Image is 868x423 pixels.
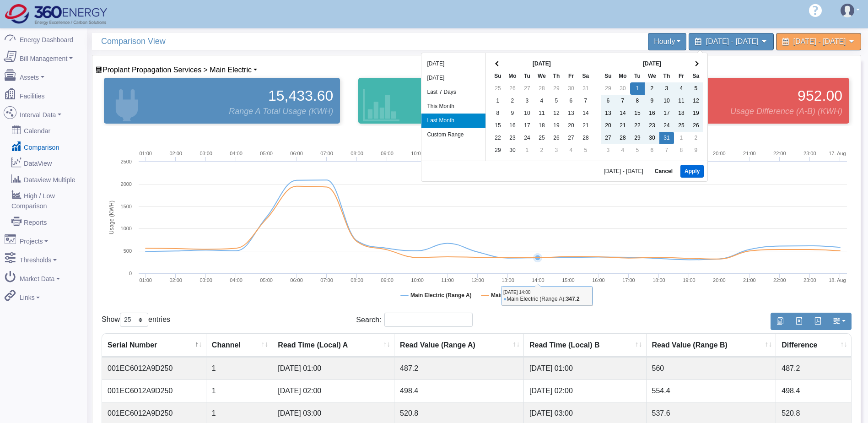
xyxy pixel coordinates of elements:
[689,70,703,82] th: Sa
[803,277,816,283] text: 23:00
[520,82,534,95] td: 27
[410,292,472,298] tspan: Main Electric (Range A)
[101,33,355,50] span: Comparison View
[505,58,578,70] th: [DATE]
[808,313,827,330] button: Generate PDF
[630,119,645,132] td: 22
[421,57,485,71] li: [DATE]
[549,119,564,132] td: 19
[421,99,485,114] li: This Month
[615,95,630,107] td: 7
[549,144,564,157] td: 3
[743,277,756,283] text: 21:00
[421,71,485,85] li: [DATE]
[272,380,394,402] td: [DATE] 02:00
[491,95,505,107] td: 1
[615,58,689,70] th: [DATE]
[689,119,703,132] td: 26
[793,38,846,45] span: [DATE] - [DATE]
[421,114,485,128] li: Last Month
[647,357,776,380] td: 560
[441,277,454,283] text: 11:00
[199,277,212,283] text: 03:00
[789,313,809,330] button: Export to Excel
[689,132,703,144] td: 2
[268,85,333,107] span: 15,433.60
[139,151,152,156] text: 01:00
[411,151,424,156] text: 10:00
[776,380,851,402] td: 498.4
[601,119,615,132] td: 20
[532,277,545,283] text: 14:00
[659,70,674,82] th: Th
[505,144,520,157] td: 30
[169,277,182,283] text: 02:00
[630,70,645,82] th: Tu
[491,70,505,82] th: Su
[471,277,484,283] text: 12:00
[659,95,674,107] td: 10
[95,66,257,74] a: Proplant Propagation Services > Main Electric
[645,107,659,119] td: 16
[647,380,776,402] td: 554.4
[773,277,786,283] text: 22:00
[520,144,534,157] td: 1
[520,70,534,82] th: Tu
[730,105,842,118] span: Usage Difference (A-B) (KWH)
[601,144,615,157] td: 3
[713,151,726,156] text: 20:00
[630,144,645,157] td: 5
[534,95,549,107] td: 4
[645,132,659,144] td: 30
[549,107,564,119] td: 12
[102,313,170,327] label: Show entries
[491,119,505,132] td: 15
[199,151,212,156] text: 03:00
[645,70,659,82] th: We
[356,313,473,327] label: Search:
[260,151,273,156] text: 05:00
[578,82,593,95] td: 31
[520,95,534,107] td: 3
[659,82,674,95] td: 3
[829,151,846,156] tspan: 17. Aug
[689,107,703,119] td: 19
[524,380,647,402] td: [DATE] 02:00
[505,132,520,144] td: 23
[505,107,520,119] td: 9
[520,119,534,132] td: 17
[564,132,578,144] td: 27
[776,334,851,357] th: Difference : activate to sort column ascending
[689,144,703,157] td: 9
[394,357,524,380] td: 487.2
[124,248,132,254] text: 500
[659,144,674,157] td: 7
[564,95,578,107] td: 6
[384,313,473,327] input: Search:
[129,271,132,276] text: 0
[689,82,703,95] td: 5
[564,82,578,95] td: 30
[381,277,394,283] text: 09:00
[108,201,115,234] tspan: Usage (KWH)
[630,95,645,107] td: 8
[121,226,132,231] text: 1000
[659,119,674,132] td: 24
[534,144,549,157] td: 2
[491,82,505,95] td: 25
[674,70,689,82] th: Fr
[829,277,846,283] tspan: 18. Aug
[534,70,549,82] th: We
[520,107,534,119] td: 10
[206,357,272,380] td: 1
[139,277,152,283] text: 01:00
[121,181,132,187] text: 2000
[320,151,333,156] text: 07:00
[320,277,333,283] text: 07:00
[645,82,659,95] td: 2
[773,151,786,156] text: 22:00
[350,151,363,156] text: 08:00
[578,144,593,157] td: 5
[659,107,674,119] td: 17
[803,151,816,156] text: 23:00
